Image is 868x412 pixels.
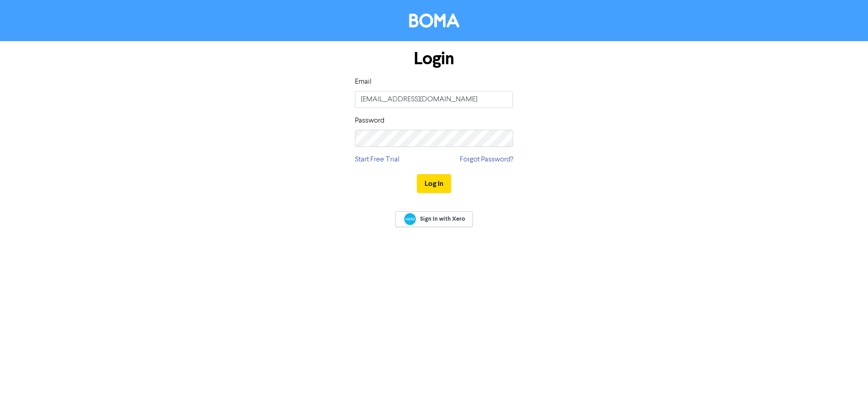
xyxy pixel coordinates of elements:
[823,369,868,412] iframe: Chat Widget
[420,215,465,223] span: Sign In with Xero
[404,213,416,225] img: Xero logo
[355,115,384,126] label: Password
[409,14,459,28] img: BOMA Logo
[395,211,473,227] a: Sign In with Xero
[355,48,513,69] h1: Login
[417,174,451,193] button: Log In
[460,154,513,165] a: Forgot Password?
[355,154,400,165] a: Start Free Trial
[355,76,372,87] label: Email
